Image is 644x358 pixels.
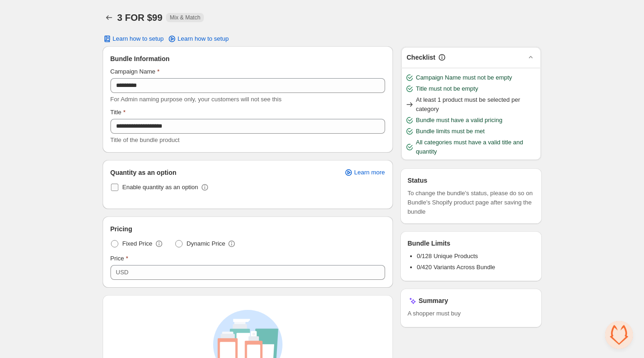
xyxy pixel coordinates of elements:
span: Bundle Information [110,54,170,63]
button: Back [103,11,116,24]
h3: Summary [419,296,448,305]
span: Pricing [110,224,132,234]
h3: Bundle Limits [408,239,451,248]
span: 0/128 Unique Products [417,253,478,259]
label: Campaign Name [110,67,160,76]
span: All categories must have a valid title and quantity [416,138,537,156]
button: Learn how to setup [97,32,170,45]
label: Price [110,254,129,263]
span: Bundle limits must be met [416,127,485,136]
span: Dynamic Price [187,239,226,248]
a: Learn more [338,166,390,179]
h1: 3 FOR $99 [117,12,163,23]
span: 0/420 Variants Across Bundle [417,264,496,271]
a: Learn how to setup [162,32,234,45]
label: Title [110,108,126,117]
span: Learn more [354,169,385,176]
span: At least 1 product must be selected per category [416,95,537,114]
span: Learn how to setup [113,35,164,43]
span: Title of the bundle product [110,136,180,143]
span: Fixed Price [123,239,153,248]
span: Mix & Match [170,14,200,21]
span: Enable quantity as an option [123,184,198,191]
span: Campaign Name must not be empty [416,73,512,82]
span: Learn how to setup [178,35,229,43]
a: Open chat [605,321,633,349]
span: Bundle must have a valid pricing [416,116,503,125]
span: Title must not be empty [416,84,478,93]
div: USD [116,268,129,277]
h3: Checklist [407,53,435,62]
span: Quantity as an option [110,168,177,177]
span: To change the bundle's status, please do so on Bundle's Shopify product page after saving the bundle [408,189,534,216]
span: A shopper must buy [408,309,534,318]
span: For Admin naming purpose only, your customers will not see this [110,96,282,103]
h3: Status [408,176,428,185]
